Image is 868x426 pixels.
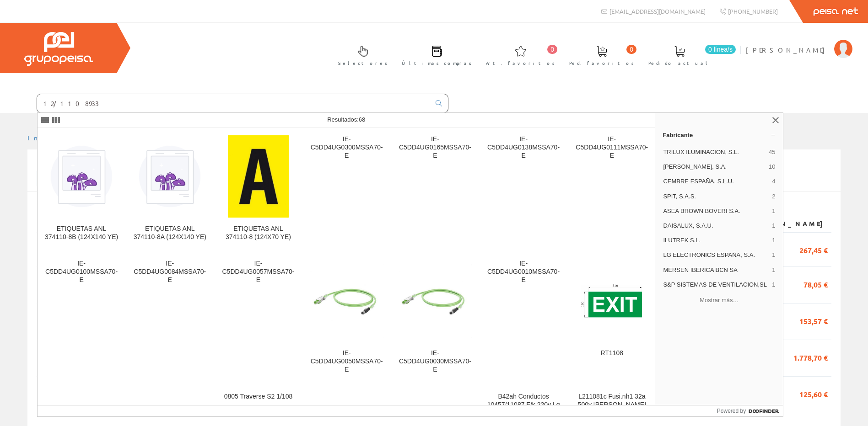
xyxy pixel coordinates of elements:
[37,171,531,186] input: Introduzca parte o toda la referencia1, referencia2, número, fecha(dd/mm/yy) o rango de fechas(dd...
[38,128,125,252] a: ETIQUETAS ANL 374110-8B (124X140 YE) ETIQUETAS ANL 374110-8B (124X140 YE)
[214,252,302,384] a: IE-C5DD4UG0057MSSA70-E
[310,264,383,337] img: IE-C5DD4UG0050MSSA70-E
[329,38,392,71] a: Selectores
[746,38,852,47] a: [PERSON_NAME]
[487,135,560,160] div: IE-C5DD4UG0138MSSA70-E
[769,148,775,156] span: 45
[769,163,775,171] span: 10
[655,128,783,142] a: Fabricante
[772,251,775,259] span: 1
[402,59,472,68] span: Últimas compras
[487,260,560,284] div: IE-C5DD4UG0010MSSA70-E
[45,225,118,241] div: ETIQUETAS ANL 374110-8B (124X140 YE)
[648,59,711,68] span: Pedido actual
[717,405,783,416] a: Powered by
[45,260,118,284] div: IE-C5DD4UG0100MSSA70-E
[663,266,768,274] span: MERSEN IBERICA BCN SA
[663,207,768,215] span: ASEA BROWN BOVERI S.A.
[487,393,560,409] div: B42ah Conductos 10457/11087 F/k 220v Lg
[717,407,746,415] span: Powered by
[663,251,768,259] span: LG ELECTRONICS ESPAÑA, S.A.
[327,116,365,123] span: Resultados:
[663,148,765,156] span: TRILUX ILUMINACION, S.L.
[221,393,295,401] div: 0805 Traverse S2 1/108
[772,177,775,186] span: 4
[772,281,775,289] span: 1
[663,177,768,186] span: CEMBRE ESPAÑA, S.L.U.
[575,349,648,357] div: RT1108
[359,116,365,123] span: 68
[799,386,828,401] span: 125,60 €
[37,94,430,112] input: Buscar ...
[228,135,288,218] img: ETIQUETAS ANL 374110-8 (124X70 YE)
[27,133,66,142] a: Inicio
[391,252,479,384] a: IE-C5DD4UG0030MSSA70-E IE-C5DD4UG0030MSSA70-E
[393,38,476,71] a: Últimas compras
[126,252,214,384] a: IE-C5DD4UG0084MSSA70-E
[547,45,557,54] span: 0
[486,59,555,68] span: Art. favoritos
[310,349,383,374] div: IE-C5DD4UG0050MSSA70-E
[399,135,472,160] div: IE-C5DD4UG0165MSSA70-E
[24,32,93,66] img: Grupo Peisa
[663,281,768,289] span: S&P SISTEMAS DE VENTILACION,SL
[772,207,775,215] span: 1
[772,222,775,230] span: 1
[793,349,828,365] span: 1.778,70 €
[37,160,167,170] span: Listado mis albaranes
[663,192,768,201] span: SPIT, S.A.S.
[126,128,214,252] a: ETIQUETAS ANL 374110-8A (124X140 YE) ETIQUETAS ANL 374110-8A (124X140 YE)
[663,222,768,230] span: DAISALUX, S.A.U.
[803,276,828,292] span: 78,05 €
[399,349,472,374] div: IE-C5DD4UG0030MSSA70-E
[772,236,775,245] span: 1
[799,242,828,257] span: 267,45 €
[214,128,302,252] a: ETIQUETAS ANL 374110-8 (124X70 YE) ETIQUETAS ANL 374110-8 (124X70 YE)
[772,266,775,274] span: 1
[133,225,206,241] div: ETIQUETAS ANL 374110-8A (124X140 YE)
[391,128,479,252] a: IE-C5DD4UG0165MSSA70-E
[133,260,206,284] div: IE-C5DD4UG0084MSSA70-E
[45,140,118,213] img: ETIQUETAS ANL 374110-8B (124X140 YE)
[609,7,706,15] span: [EMAIL_ADDRESS][DOMAIN_NAME]
[37,216,113,232] th: Número
[221,225,295,241] div: ETIQUETAS ANL 374110-8 (124X70 YE)
[575,135,648,160] div: IE-C5DD4UG0111MSSA70-E
[575,271,648,332] img: RT1108
[568,252,656,384] a: RT1108 RT1108
[480,128,567,252] a: IE-C5DD4UG0138MSSA70-E
[338,59,388,68] span: Selectores
[663,236,768,245] span: ILUTREK S.L.
[568,128,656,252] a: IE-C5DD4UG0111MSSA70-E
[133,140,206,213] img: ETIQUETAS ANL 374110-8A (124X140 YE)
[221,260,295,284] div: IE-C5DD4UG0057MSSA70-E
[480,252,567,384] a: IE-C5DD4UG0010MSSA70-E
[399,264,472,337] img: IE-C5DD4UG0030MSSA70-E
[310,135,383,160] div: IE-C5DD4UG0300MSSA70-E
[575,393,648,417] div: L211081c Fusi.nh1 32a 500v [PERSON_NAME](3)
[663,163,765,171] span: [PERSON_NAME], S.A.
[659,293,779,308] button: Mostrar más…
[569,59,634,68] span: Ped. favoritos
[746,45,830,54] span: [PERSON_NAME]
[303,252,391,384] a: IE-C5DD4UG0050MSSA70-E IE-C5DD4UG0050MSSA70-E
[799,313,828,328] span: 153,57 €
[37,200,117,213] label: Mostrar
[38,252,125,384] a: IE-C5DD4UG0100MSSA70-E
[37,200,831,216] div: de 135
[303,128,391,252] a: IE-C5DD4UG0300MSSA70-E
[728,7,778,15] span: [PHONE_NUMBER]
[626,45,636,54] span: 0
[772,192,775,201] span: 2
[705,45,736,54] span: 0 línea/s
